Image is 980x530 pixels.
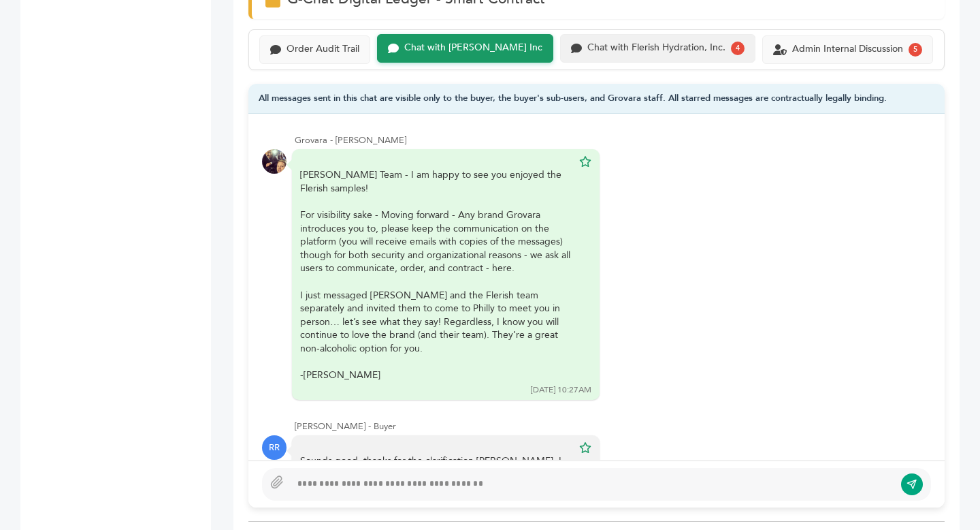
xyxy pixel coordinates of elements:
[404,42,542,54] div: Chat with [PERSON_NAME] Inc
[792,44,903,55] div: Admin Internal Discussion
[300,454,572,481] div: Sounds good, thanks for the clarification [PERSON_NAME]. I look forward to speaking more about Fl...
[287,44,359,55] div: Order Audit Trail
[909,43,922,57] div: 5
[300,168,572,382] div: [PERSON_NAME] Team - I am happy to see you enjoyed the Flerish samples!
[300,369,572,382] div: -[PERSON_NAME]
[300,289,572,356] div: I just messaged [PERSON_NAME] and the Flerish team separately and invited them to come to Philly ...
[295,134,931,146] div: Grovara - [PERSON_NAME]
[731,42,745,55] div: 4
[248,84,945,114] div: All messages sent in this chat are visible only to the buyer, the buyer's sub-users, and Grovara ...
[300,208,572,275] div: For visibility sake - Moving forward - Any brand Grovara introduces you to, please keep the commu...
[295,420,931,433] div: [PERSON_NAME] - Buyer
[531,384,591,396] div: [DATE] 10:27AM
[262,435,287,460] div: RR
[587,42,725,54] div: Chat with Flerish Hydration, Inc.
